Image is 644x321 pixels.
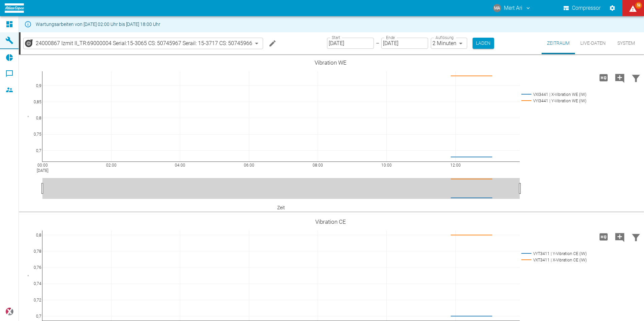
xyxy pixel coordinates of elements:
a: 24000867 Izmit II_TR:69000004 Serial:15-3065 CS: 50745967 Serail: 15-3717 CS: 50745966 [25,39,252,47]
p: – [376,39,379,47]
label: Ende [386,35,395,40]
span: Hohe Auflösung [595,74,612,80]
div: 2 Minuten [431,38,467,49]
button: Kommentar hinzufügen [612,69,628,86]
button: Kommentar hinzufügen [612,228,628,246]
button: Einstellungen [606,2,618,14]
div: MA [493,4,501,12]
img: Xplore Logo [5,308,13,316]
button: Machine bearbeiten [266,37,279,50]
input: DD.MM.YYYY [327,38,374,49]
button: mert.ari@atlascopco.com [492,2,532,14]
div: Wartungsarbeiten von [DATE] 02:00 Uhr bis [DATE] 18:00 Uhr [36,18,160,30]
label: Auflösung [436,35,454,40]
span: 58 [635,2,642,9]
button: Daten filtern [628,228,644,246]
button: Daten filtern [628,69,644,86]
button: Zeitraum [542,32,575,54]
input: DD.MM.YYYY [381,38,428,49]
button: Compressor [562,2,602,14]
button: Laden [473,38,494,49]
label: Start [332,35,340,40]
span: 24000867 Izmit II_TR:69000004 Serial:15-3065 CS: 50745967 Serail: 15-3717 CS: 50745966 [36,39,252,47]
button: Live-Daten [575,32,611,54]
span: Hohe Auflösung [595,233,612,240]
img: logo [5,3,24,12]
button: System [611,32,641,54]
